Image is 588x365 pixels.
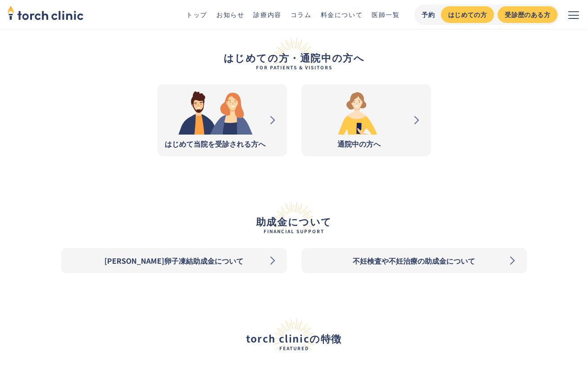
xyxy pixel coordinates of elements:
div: [PERSON_NAME]卵子凍結助成金について [68,255,280,266]
a: 診療内容 [253,10,281,19]
div: 不妊検査や不妊治療の助成金について [309,255,520,266]
div: 受診歴のある方 [505,10,550,19]
a: はじめての方 [441,6,494,23]
span: FOR PATIENTS & VISITORS [7,65,581,70]
a: home [7,6,84,23]
h2: 助成金について [7,202,581,234]
span: Financial Support [7,229,581,234]
a: 通院中の方へ [301,84,431,156]
a: トップ [186,10,207,19]
a: 医師一覧 [372,10,399,19]
a: 不妊検査や不妊治療の助成金について [301,248,527,273]
a: 受診歴のある方 [498,6,557,23]
a: はじめて当院を受診される方へ [157,84,287,156]
div: 予約 [422,10,435,19]
a: コラム [291,10,312,19]
div: 通院中の方へ [309,138,409,149]
div: はじめて当院を受診される方へ [165,138,265,149]
h2: torch clinicの特徴 [7,319,581,351]
img: torch clinic [7,3,84,23]
span: Featured [7,346,581,351]
a: [PERSON_NAME]卵子凍結助成金について [61,248,287,273]
a: お知らせ [216,10,244,19]
a: 料金について [321,10,363,19]
div: はじめての方 [448,10,487,19]
h2: はじめての方・通院中の方へ [7,38,581,70]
